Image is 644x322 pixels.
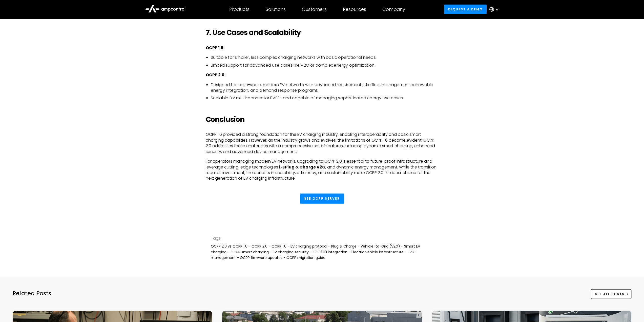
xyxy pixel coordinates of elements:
[343,7,366,12] div: Resources
[595,292,625,296] div: See All Posts
[444,5,487,14] a: Request a demo
[266,7,286,12] div: Solutions
[591,289,631,299] a: See All Posts
[211,243,433,260] div: OCPP 2.0 vs OCPP 1.6 - OCPP 2.0 - OCPP 1.6 - EV charging protocol - Plug & Charge - Vehicle-to-Gr...
[206,45,439,51] p: :
[382,7,405,12] div: Company
[206,132,439,155] p: OCPP 1.6 provided a strong foundation for the EV charging industry, enabling interoperability and...
[211,63,439,68] li: Limited support for advanced use cases like V2G or complex energy optimization.
[206,115,244,124] strong: Conclusion
[211,235,433,242] div: Tags:
[206,159,439,181] p: For operators managing modern EV networks, upgrading to OCPP 2.0 is essential to future-proof inf...
[206,45,223,51] strong: OCPP 1.6
[211,82,439,93] li: Designed for large-scale, modern EV networks with advanced requirements like fleet management, re...
[229,7,250,12] div: Products
[300,194,344,204] a: See OCPP Server
[211,95,439,101] li: Scalable for multi-connector EVSEs and capable of managing sophisticated energy use cases.
[302,7,327,12] div: Customers
[206,72,439,78] p: :
[13,290,51,305] div: Related Posts
[206,72,224,78] strong: OCPP 2.0
[211,55,439,60] li: Suitable for smaller, less complex charging networks with basic operational needs.
[285,164,316,170] strong: Plug & Charge
[206,28,301,37] strong: 7. Use Cases and Scalability
[317,164,325,170] strong: V2G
